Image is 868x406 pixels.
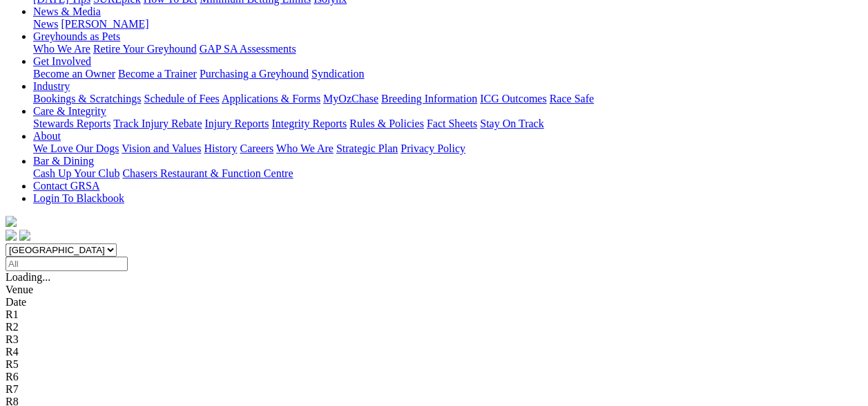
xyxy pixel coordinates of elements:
[427,118,477,129] a: Fact Sheets
[381,93,477,104] a: Breeding Information
[401,142,465,154] a: Privacy Policy
[6,383,862,396] div: R7
[93,43,197,55] a: Retire Your Greyhound
[6,271,50,283] span: Loading...
[222,93,320,104] a: Applications & Forms
[323,93,378,104] a: MyOzChase
[33,30,120,42] a: Greyhounds as Pets
[311,68,364,80] a: Syndication
[118,68,197,80] a: Become a Trainer
[33,18,862,30] div: News & Media
[122,167,293,179] a: Chasers Restaurant & Function Centre
[33,118,862,130] div: Care & Integrity
[276,142,334,154] a: Who We Are
[33,68,862,80] div: Get Involved
[33,192,124,204] a: Login To Blackbook
[480,118,543,129] a: Stay On Track
[6,308,862,321] div: R1
[33,43,862,55] div: Greyhounds as Pets
[113,118,202,129] a: Track Injury Rebate
[6,230,17,241] img: facebook.svg
[33,118,110,129] a: Stewards Reports
[144,93,219,104] a: Schedule of Fees
[33,167,119,179] a: Cash Up Your Club
[6,284,862,296] div: Venue
[33,55,91,67] a: Get Involved
[480,93,546,104] a: ICG Outcomes
[122,142,201,154] a: Vision and Values
[200,43,296,55] a: GAP SA Assessments
[6,296,862,308] div: Date
[6,257,128,271] input: Select date
[6,358,862,371] div: R5
[204,142,237,154] a: History
[33,43,90,55] a: Who We Are
[33,180,99,192] a: Contact GRSA
[200,68,309,80] a: Purchasing a Greyhound
[33,80,70,92] a: Industry
[6,371,862,383] div: R6
[33,155,94,167] a: Bar & Dining
[6,216,17,227] img: logo-grsa-white.png
[61,18,148,30] a: [PERSON_NAME]
[549,93,593,104] a: Race Safe
[33,142,119,154] a: We Love Our Dogs
[6,346,862,358] div: R4
[19,230,30,241] img: twitter.svg
[33,167,862,180] div: Bar & Dining
[204,118,269,129] a: Injury Reports
[33,6,101,17] a: News & Media
[271,118,347,129] a: Integrity Reports
[240,142,273,154] a: Careers
[6,333,862,346] div: R3
[33,93,141,104] a: Bookings & Scratchings
[33,68,115,80] a: Become an Owner
[336,142,398,154] a: Strategic Plan
[33,130,61,142] a: About
[33,18,58,30] a: News
[33,93,862,105] div: Industry
[33,142,862,155] div: About
[33,105,106,117] a: Care & Integrity
[349,118,424,129] a: Rules & Policies
[6,321,862,333] div: R2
